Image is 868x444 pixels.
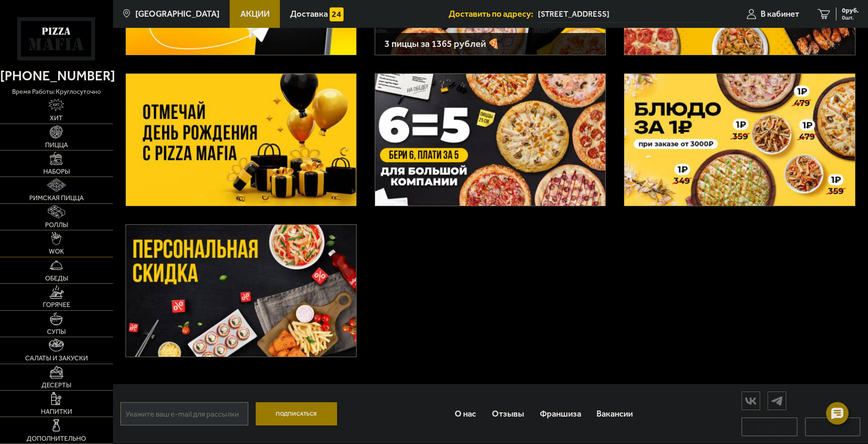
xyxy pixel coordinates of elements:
[50,115,63,122] span: Хит
[384,39,596,48] h3: 3 пиццы за 1365 рублей 🍕
[135,10,219,19] span: [GEOGRAPHIC_DATA]
[768,393,786,409] img: tg
[120,402,248,425] input: Укажите ваш e-mail для рассылки
[256,402,337,425] button: Подписаться
[43,169,70,175] span: Наборы
[25,355,88,362] span: Салаты и закуски
[47,329,66,335] span: Супы
[589,399,641,429] a: Вакансии
[532,399,589,429] a: Франшиза
[742,393,760,409] img: vk
[240,10,270,19] span: Акции
[27,436,86,442] span: Дополнительно
[49,248,64,255] span: WOK
[449,10,538,19] span: Доставить по адресу:
[538,6,711,23] input: Ваш адрес доставки
[538,6,711,23] span: Россия, Санкт-Петербург, улица Кржижановского, 3к5
[447,399,484,429] a: О нас
[290,10,328,19] span: Доставка
[29,195,84,202] span: Римская пицца
[43,302,70,308] span: Горячее
[45,142,68,149] span: Пицца
[842,7,859,14] span: 0 руб.
[761,10,799,19] span: В кабинет
[41,382,71,389] span: Десерты
[484,399,532,429] a: Отзывы
[842,15,859,20] span: 0 шт.
[41,409,72,415] span: Напитки
[45,275,68,282] span: Обеды
[45,222,68,229] span: Роллы
[330,7,343,21] img: 15daf4d41897b9f0e9f617042186c801.svg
